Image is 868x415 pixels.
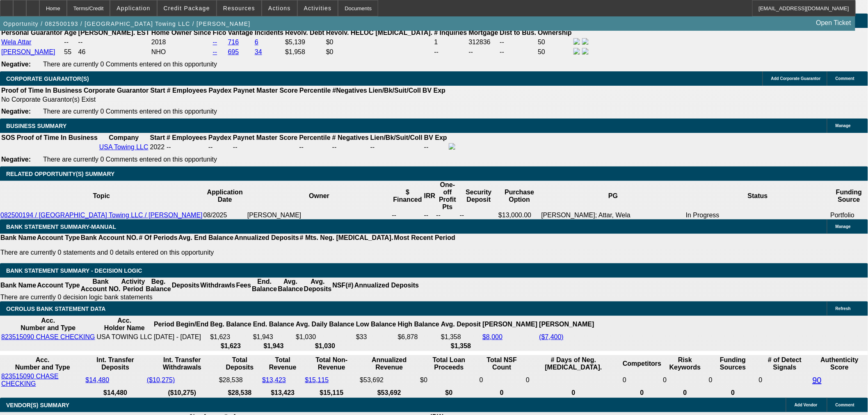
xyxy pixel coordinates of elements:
[424,181,436,211] th: IRR
[812,356,867,372] th: Authenticity Score
[304,278,332,293] th: Avg. Deposits
[391,181,423,211] th: $ Financed
[582,38,589,45] img: linkedin-icon.png
[85,376,109,383] a: $14,480
[498,181,541,211] th: Purchase Option
[121,278,146,293] th: Activity Period
[573,48,580,55] img: facebook-icon.png
[298,0,338,16] button: Activities
[1,96,449,104] td: No Corporate Guarantor(s) Exist
[479,372,525,388] td: 0
[356,317,397,332] th: Low Balance
[500,29,537,36] b: Dist to Bus.
[622,372,662,388] td: 0
[685,211,830,219] td: In Progress
[500,48,537,57] td: --
[370,134,423,141] b: Lien/Bk/Suit/Coll
[1,317,96,332] th: Acc. Number and Type
[210,342,251,350] th: $1,623
[537,48,572,57] td: 50
[219,389,261,397] th: $28,538
[436,181,459,211] th: One-off Profit Pts
[423,87,445,94] b: BV Exp
[391,211,423,219] td: --
[332,144,369,151] div: --
[537,38,572,47] td: 50
[285,48,325,57] td: $1,958
[171,278,200,293] th: Deposits
[1,156,31,163] b: Negative:
[468,48,499,57] td: --
[1,87,82,95] th: Proof of Time In Business
[662,372,708,388] td: 0
[434,29,467,36] b: # Inquiries
[203,211,247,219] td: 08/2025
[234,234,299,242] th: Annualized Deposits
[304,5,332,11] span: Activities
[85,356,145,372] th: Int. Transfer Deposits
[139,234,178,242] th: # Of Periods
[397,333,440,341] td: $6,878
[830,211,868,219] td: Portfolio
[326,29,433,36] b: Revolv. HELOC [MEDICAL_DATA].
[6,402,69,408] span: VENDOR(S) SUMMARY
[268,5,291,11] span: Actions
[80,234,139,242] th: Bank Account NO.
[1,134,16,142] th: SOS
[37,278,80,293] th: Account Type
[6,171,114,177] span: RELATED OPPORTUNITY(S) SUMMARY
[326,48,433,57] td: $0
[541,181,686,211] th: PG
[420,356,478,372] th: Total Loan Proceeds
[354,278,419,293] th: Annualized Deposits
[441,317,481,332] th: Avg. Deposit
[482,333,503,340] a: $8,000
[836,123,851,128] span: Manage
[223,5,255,11] span: Resources
[836,76,854,81] span: Comment
[219,372,261,388] td: $28,538
[1,61,31,68] b: Negative:
[813,376,822,385] a: 90
[167,87,207,94] b: # Employees
[262,389,304,397] th: $13,423
[333,87,368,94] b: #Negatives
[836,306,851,311] span: Refresh
[262,376,286,383] a: $13,423
[622,389,662,397] th: 0
[708,372,758,388] td: 0
[525,356,621,372] th: # Days of Neg. [MEDICAL_DATA].
[0,249,455,256] p: There are currently 0 statements and 0 details entered on this opportunity
[295,317,355,332] th: Avg. Daily Balance
[233,87,298,94] b: Paynet Master Score
[332,134,369,141] b: # Negatives
[64,38,77,47] td: --
[332,278,354,293] th: NSF(#)
[468,38,499,47] td: 312836
[6,306,105,312] span: OCROLUS BANK STATEMENT DATA
[233,134,297,141] b: Paynet Master Score
[299,134,330,141] b: Percentile
[167,134,207,141] b: # Employees
[482,317,538,332] th: [PERSON_NAME]
[685,181,830,211] th: Status
[441,342,481,350] th: $1,358
[500,38,537,47] td: --
[369,87,421,94] b: Lien/Bk/Suit/Coll
[277,278,303,293] th: Avg. Balance
[209,87,232,94] b: Paydex
[434,48,467,57] td: --
[479,356,525,372] th: Sum of the Total NSF Count and Total Overdraft Fee Count from Ocrolus
[255,48,262,55] a: 34
[96,317,153,332] th: Acc. Holder Name
[255,39,258,46] a: 6
[247,211,392,219] td: [PERSON_NAME]
[213,39,217,46] a: --
[525,372,621,388] td: 0
[424,134,447,141] b: BV Exp
[6,223,116,230] span: BANK STATEMENT SUMMARY-MANUAL
[441,333,481,341] td: $1,358
[758,372,811,388] td: 0
[262,356,304,372] th: Total Revenue
[158,0,216,16] button: Credit Package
